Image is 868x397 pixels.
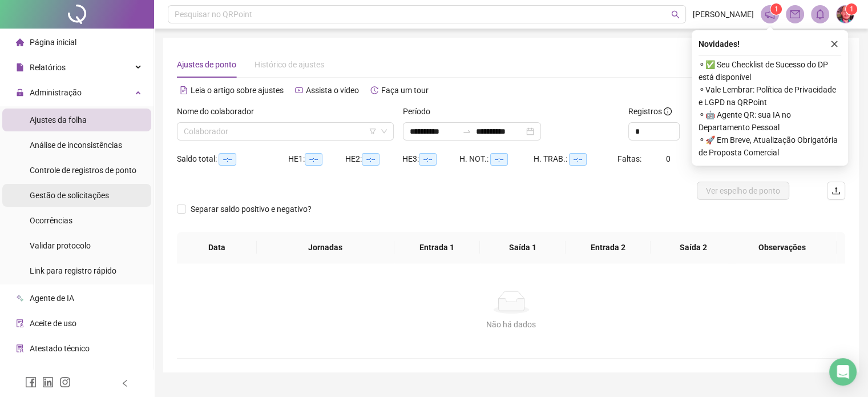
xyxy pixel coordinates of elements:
[699,83,841,109] span: ⚬ Vale Lembrar: Política de Privacidade e LGPD na QRPoint
[765,9,775,19] span: notification
[566,232,651,263] th: Entrada 2
[30,216,72,225] span: Ocorrências
[288,153,345,166] div: HE 1:
[30,319,76,328] span: Aceite de uso
[180,86,188,94] span: file-text
[651,232,736,263] th: Saída 2
[569,153,587,166] span: --:--
[30,241,91,250] span: Validar protocolo
[30,344,90,353] span: Atestado técnico
[846,3,857,15] sup: Atualize o seu contato no menu Meus Dados
[699,134,841,159] span: ⚬ 🚀 Em Breve, Atualização Obrigatória de Proposta Comercial
[295,86,303,94] span: youtube
[30,141,122,150] span: Análise de inconsistências
[790,9,800,19] span: mail
[699,38,740,50] span: Novidades !
[774,5,778,13] span: 1
[30,294,74,303] span: Agente de IA
[770,3,782,15] sup: 1
[121,379,129,387] span: left
[16,38,24,46] span: home
[306,86,359,95] span: Assista o vídeo
[16,344,24,352] span: solution
[30,115,87,125] span: Ajustes da folha
[191,86,284,95] span: Leia o artigo sobre ajustes
[815,9,825,19] span: bell
[381,128,387,135] span: down
[16,63,24,71] span: file
[617,154,643,163] span: Faltas:
[345,153,402,166] div: HE 2:
[177,105,261,118] label: Nome do colaborador
[480,232,566,263] th: Saída 1
[369,128,376,135] span: filter
[219,153,236,166] span: --:--
[459,153,534,166] div: H. NOT.:
[697,182,789,200] button: Ver espelho de ponto
[831,186,841,195] span: upload
[30,191,109,200] span: Gestão de solicitações
[177,232,257,263] th: Data
[699,58,841,83] span: ⚬ ✅ Seu Checklist de Sucesso do DP está disponível
[534,153,617,166] div: H. TRAB.:
[737,241,828,254] span: Observações
[664,107,672,115] span: info-circle
[16,89,24,97] span: lock
[671,10,680,19] span: search
[693,8,754,21] span: [PERSON_NAME]
[186,203,316,215] span: Separar saldo positivo e negativo?
[830,40,838,48] span: close
[850,5,854,13] span: 1
[255,60,324,69] span: Histórico de ajustes
[699,109,841,134] span: ⚬ 🤖 Agente QR: sua IA no Departamento Pessoal
[59,376,71,388] span: instagram
[462,127,471,136] span: swap-right
[829,358,857,386] div: Open Intercom Messenger
[191,318,831,331] div: Não há dados
[30,369,80,378] span: Gerar QRCode
[370,86,378,94] span: history
[30,88,82,97] span: Administração
[177,60,236,69] span: Ajustes de ponto
[42,376,54,388] span: linkedin
[628,105,672,118] span: Registros
[419,153,437,166] span: --:--
[257,232,394,263] th: Jornadas
[462,127,471,136] span: to
[362,153,380,166] span: --:--
[666,154,671,163] span: 0
[837,6,854,23] img: 78572
[381,86,429,95] span: Faça um tour
[305,153,322,166] span: --:--
[402,153,459,166] div: HE 3:
[16,319,24,327] span: audit
[394,232,480,263] th: Entrada 1
[30,166,136,175] span: Controle de registros de ponto
[30,266,116,275] span: Link para registro rápido
[30,63,66,72] span: Relatórios
[30,38,76,47] span: Página inicial
[177,153,288,166] div: Saldo total:
[25,376,37,388] span: facebook
[728,232,837,263] th: Observações
[403,105,438,118] label: Período
[490,153,508,166] span: --:--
